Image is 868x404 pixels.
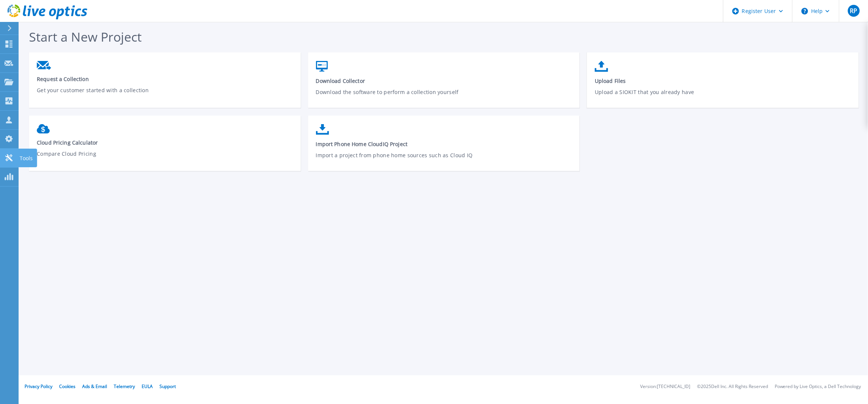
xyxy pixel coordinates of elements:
span: Import Phone Home CloudIQ Project [316,140,572,148]
span: Request a Collection [37,75,293,83]
p: Download the software to perform a collection yourself [316,88,572,105]
a: Ads & Email [82,383,107,390]
p: Upload a SIOKIT that you already have [595,88,851,105]
p: Tools [20,149,33,168]
p: Get your customer started with a collection [37,86,293,103]
span: Start a New Project [29,28,142,45]
a: Request a CollectionGet your customer started with a collection [29,57,301,109]
span: RP [850,8,857,14]
a: Cookies [59,383,75,390]
p: Import a project from phone home sources such as Cloud IQ [316,151,572,168]
a: Support [159,383,176,390]
a: Telemetry [114,383,135,390]
li: Version: [TECHNICAL_ID] [640,384,690,389]
p: Compare Cloud Pricing [37,150,293,167]
li: Powered by Live Optics, a Dell Technology [775,384,861,389]
span: Upload Files [595,77,851,84]
a: Privacy Policy [25,383,52,390]
a: Cloud Pricing CalculatorCompare Cloud Pricing [29,120,301,172]
a: Upload FilesUpload a SIOKIT that you already have [587,57,859,110]
li: © 2025 Dell Inc. All Rights Reserved [697,384,768,389]
span: Download Collector [316,77,572,84]
a: Download CollectorDownload the software to perform a collection yourself [308,57,580,110]
a: EULA [142,383,153,390]
span: Cloud Pricing Calculator [37,139,293,146]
